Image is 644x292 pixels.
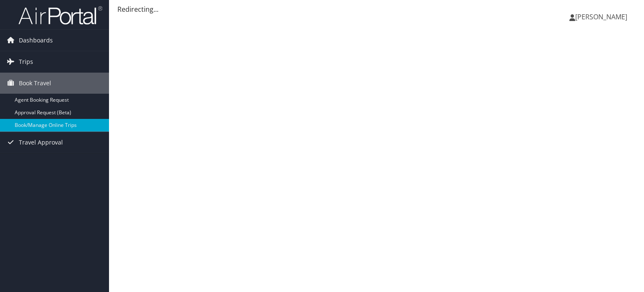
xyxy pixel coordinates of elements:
[19,73,51,94] span: Book Travel
[117,4,636,14] div: Redirecting...
[569,4,636,29] a: [PERSON_NAME]
[19,132,63,153] span: Travel Approval
[19,51,33,72] span: Trips
[575,12,627,21] span: [PERSON_NAME]
[18,5,102,25] img: airportal-logo.png
[19,30,53,51] span: Dashboards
